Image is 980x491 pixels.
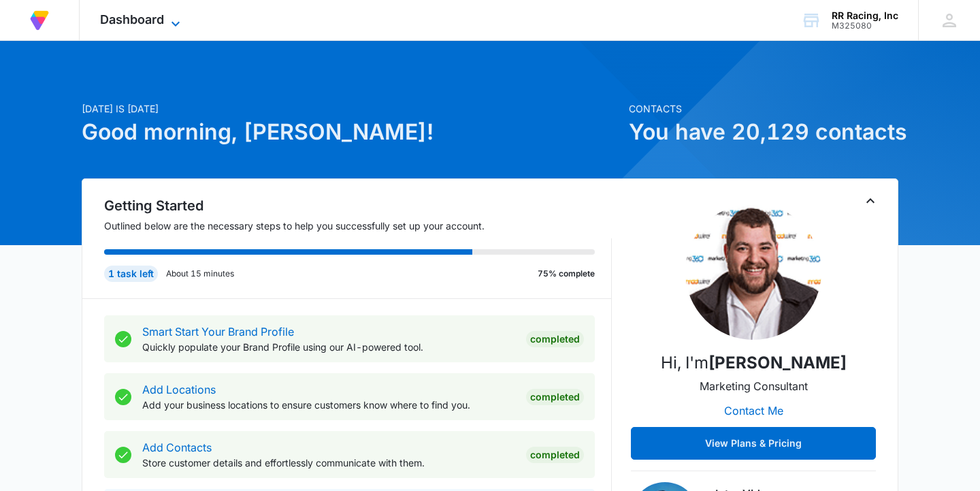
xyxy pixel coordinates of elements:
img: Volusion [27,8,52,33]
p: Outlined below are the necessary steps to help you successfully set up your account. [104,219,612,233]
span: Dashboard [100,12,164,27]
p: Contacts [629,101,898,116]
div: Completed [526,447,584,463]
div: account id [832,21,898,31]
div: 1 task left [104,266,158,282]
img: Dave Holzapfel [685,204,821,340]
h1: You have 20,129 contacts [629,116,898,148]
strong: [PERSON_NAME] [708,353,847,373]
p: About 15 minutes [166,268,234,280]
a: Smart Start Your Brand Profile [142,325,294,338]
div: account name [832,10,898,21]
p: Add your business locations to ensure customers know where to find you. [142,398,515,412]
a: Add Contacts [142,441,212,454]
a: Add Locations [142,383,216,396]
button: Contact Me [710,394,797,427]
button: View Plans & Pricing [631,427,876,460]
p: 75% complete [538,268,595,280]
p: Marketing Consultant [700,378,808,394]
p: [DATE] is [DATE] [82,101,621,116]
button: Toggle Collapse [862,193,879,209]
h2: Getting Started [104,195,612,216]
div: Completed [526,331,584,347]
p: Quickly populate your Brand Profile using our AI-powered tool. [142,340,515,354]
h1: Good morning, [PERSON_NAME]! [82,116,621,148]
div: Completed [526,389,584,405]
p: Store customer details and effortlessly communicate with them. [142,456,515,470]
p: Hi, I'm [661,351,847,375]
